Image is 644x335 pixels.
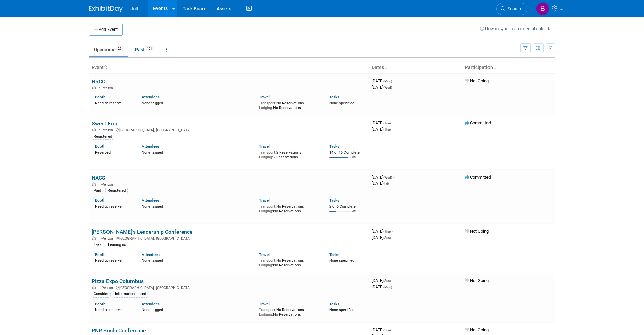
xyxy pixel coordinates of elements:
div: None tagged [142,306,254,312]
span: None specified [329,101,354,105]
a: Attendees [142,302,160,306]
span: (Thu) [383,128,391,131]
span: Not Going [465,229,489,234]
div: Consider [92,291,111,297]
span: - [393,78,394,83]
a: Tasks [329,95,339,99]
span: Transport: [259,258,276,263]
div: None tagged [142,203,254,209]
span: In-Person [98,128,115,132]
span: Jolt [131,6,138,11]
span: Not Going [465,278,489,283]
button: Add Event [89,24,123,36]
a: Travel [259,144,270,149]
div: Reserved [95,149,132,155]
span: - [392,120,393,125]
span: [DATE] [372,284,392,289]
div: No Reservations No Reservations [259,306,319,317]
span: Transport: [259,308,276,312]
span: Transport: [259,204,276,209]
a: Booth [95,95,105,99]
img: Brooke Valderrama [536,2,549,15]
th: Event [89,62,369,73]
img: ExhibitDay [89,6,123,12]
a: Attendees [142,144,160,149]
div: Paid [92,188,103,194]
a: RNR Sushi Conference [92,327,146,334]
a: Booth [95,302,105,306]
a: How to sync to an external calendar... [480,26,555,31]
span: Committed [465,120,491,125]
div: [GEOGRAPHIC_DATA], [GEOGRAPHIC_DATA] [92,285,366,290]
span: (Tue) [383,121,391,125]
span: [DATE] [372,85,392,90]
a: Search [496,3,527,15]
span: 22 [116,46,123,51]
a: NRCC [92,78,105,85]
a: [PERSON_NAME]'s Leadership Conference [92,229,192,235]
span: In-Person [98,86,115,91]
a: Booth [95,144,105,149]
span: - [393,175,394,180]
a: Pizza Expo Columbus [92,278,144,284]
div: No Reservations No Reservations [259,203,319,213]
span: (Wed) [383,86,392,89]
img: In-Person Event [92,182,96,186]
div: Tax? [92,242,103,248]
span: Lodging: [259,263,273,267]
span: (Sun) [383,236,391,240]
a: Tasks [329,252,339,257]
td: 88% [351,155,356,164]
span: Lodging: [259,209,273,213]
a: Attendees [142,252,160,257]
img: In-Person Event [92,86,96,89]
span: [DATE] [372,127,391,132]
img: In-Person Event [92,236,96,240]
a: NACS [92,175,105,181]
span: [DATE] [372,235,391,240]
span: Lodging: [259,106,273,110]
div: No Reservations No Reservations [259,257,319,267]
a: Travel [259,252,270,257]
a: Sort by Start Date [384,65,387,70]
a: Booth [95,252,105,257]
th: Dates [369,62,462,73]
a: Tasks [329,144,339,149]
span: - [392,229,393,234]
span: [DATE] [372,327,393,332]
div: 2 of 6 Complete [329,204,366,209]
span: Not Going [465,78,489,83]
img: In-Person Event [92,128,96,131]
div: [GEOGRAPHIC_DATA], [GEOGRAPHIC_DATA] [92,127,366,132]
span: [DATE] [372,120,393,125]
a: Past101 [130,43,159,56]
span: Committed [465,175,491,180]
span: Lodging: [259,155,273,159]
span: [DATE] [372,78,394,83]
span: Transport: [259,101,276,105]
span: - [392,278,393,283]
span: Not Going [465,327,489,332]
span: - [392,327,393,332]
a: Tasks [329,198,339,203]
div: Leaning no [106,242,128,248]
th: Participation [462,62,555,73]
a: Travel [259,302,270,306]
div: Need to reserve [95,306,132,312]
span: In-Person [98,286,115,290]
span: Search [505,6,521,11]
div: Need to reserve [95,257,132,263]
div: Registered [92,134,114,140]
a: Tasks [329,302,339,306]
span: Transport: [259,150,276,155]
span: (Sun) [383,328,391,332]
span: (Mon) [383,79,392,83]
span: None specified [329,308,354,312]
span: 101 [145,46,154,51]
div: None tagged [142,149,254,155]
a: Travel [259,95,270,99]
span: None specified [329,258,354,263]
span: Lodging: [259,312,273,317]
a: Travel [259,198,270,203]
div: None tagged [142,257,254,263]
